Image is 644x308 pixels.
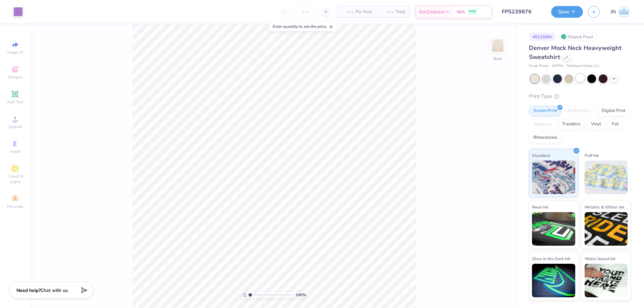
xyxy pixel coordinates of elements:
[356,8,372,15] span: Per Item
[493,56,502,62] div: Back
[419,8,445,15] span: Est. Delivery
[585,152,599,159] span: Puff Ink
[529,63,549,69] span: Fresh Prints
[585,255,615,262] span: Water based Ink
[395,8,406,15] span: Total
[610,8,616,16] span: JN
[558,119,585,129] div: Transfers
[529,93,631,100] div: Print Type
[529,133,561,143] div: Rhinestones
[491,39,504,52] img: Back
[296,292,306,298] span: 100 %
[532,212,575,246] img: Neon Ink
[585,264,628,297] img: Water based Ink
[587,119,605,129] div: Vinyl
[292,6,318,18] input: – –
[7,50,23,55] span: Image AI
[7,204,23,209] span: Decorate
[340,8,354,15] span: – –
[41,287,69,294] span: Chat with us.
[559,33,597,41] div: Original Proof
[380,8,393,15] span: – –
[269,22,337,31] div: Enter quantity to see the price.
[551,6,583,18] button: Save
[532,161,575,194] img: Standard
[585,212,628,246] img: Metallic & Glitter Ink
[567,63,600,69] span: Minimum Order: 12 +
[532,203,548,210] span: Neon Ink
[529,33,556,41] div: # 512268A
[585,161,628,194] img: Puff Ink
[610,5,631,18] a: JN
[469,9,476,14] span: FREE
[457,8,465,15] span: N/A
[618,5,631,18] img: Jacky Noya
[597,106,630,116] div: Digital Print
[497,5,546,18] input: Untitled Design
[532,255,570,262] span: Glow in the Dark Ink
[529,44,622,61] span: Denver Mock Neck Heavyweight Sweatshirt
[552,63,563,69] span: # FP94
[10,149,20,154] span: Greek
[529,106,561,116] div: Screen Print
[529,119,556,129] div: Applique
[585,203,624,210] span: Metallic & Glitter Ink
[8,124,22,129] span: Upload
[3,174,27,184] span: Clipart & logos
[7,99,23,105] span: Add Text
[563,106,595,116] div: Embroidery
[8,74,22,80] span: Designs
[16,287,41,294] strong: Need help?
[532,152,550,159] span: Standard
[532,264,575,297] img: Glow in the Dark Ink
[607,119,623,129] div: Foil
